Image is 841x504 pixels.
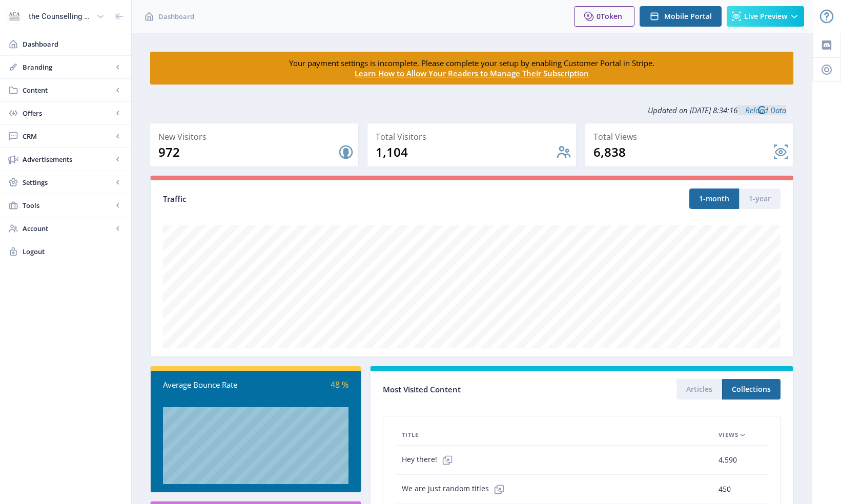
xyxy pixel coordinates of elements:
div: 972 [158,144,338,160]
span: Hey there! [402,450,458,470]
a: Learn How to Allow Your Readers to Manage Their Subscription [355,68,589,78]
span: Settings [23,177,113,187]
span: 48 % [331,379,348,390]
button: Collections [722,379,781,400]
button: Articles [676,379,722,400]
span: Offers [23,108,113,118]
span: Tools [23,200,113,211]
div: 6,838 [593,144,773,160]
div: Total Views [593,130,789,144]
span: Mobile Portal [664,12,712,20]
div: Your payment settings is incomplete. Please complete your setup by enabling Customer Portal in St... [251,58,693,78]
span: Dashboard [158,11,194,22]
span: Dashboard [23,39,123,49]
span: Advertisements [23,154,113,164]
div: Total Visitors [376,130,571,144]
div: Average Bounce Rate [163,379,256,391]
span: Token [601,11,622,21]
div: New Visitors [158,130,354,144]
div: Traffic [163,193,472,205]
button: 1-month [689,188,739,209]
span: Title [402,429,419,441]
div: 1,104 [376,144,555,160]
div: the Counselling Australia Magazine [29,5,92,28]
span: 4,590 [719,454,737,466]
span: 450 [719,483,731,495]
button: Live Preview [727,6,804,27]
span: Content [23,85,113,95]
span: We are just random titles [402,479,509,499]
span: Branding [23,62,113,72]
button: 1-year [739,188,781,209]
a: Reload Data [737,105,786,115]
span: Live Preview [744,12,787,20]
div: Most Visited Content [383,382,582,397]
span: Views [719,429,739,441]
img: properties.app_icon.jpeg [6,8,23,25]
button: Mobile Portal [640,6,722,27]
span: Account [23,223,113,234]
span: Logout [23,246,123,257]
span: CRM [23,131,113,141]
div: Updated on [DATE] 8:34:16 [150,97,794,123]
button: 0Token [574,6,634,27]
